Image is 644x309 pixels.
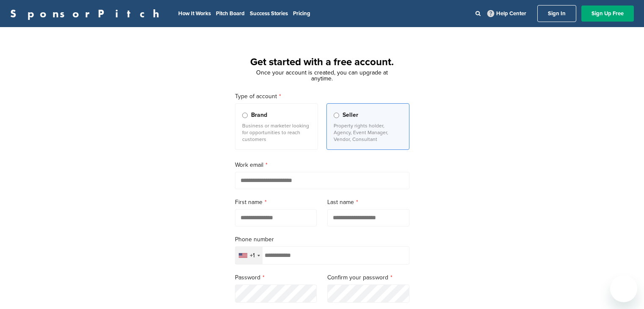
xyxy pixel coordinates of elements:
a: SponsorPitch [10,8,165,19]
label: Last name [327,198,409,207]
input: Brand Business or marketer looking for opportunities to reach customers [242,113,248,118]
div: Selected country [235,247,263,264]
label: Phone number [235,235,409,244]
a: Sign Up Free [581,6,634,22]
iframe: Button to launch messaging window [610,275,637,302]
label: Confirm your password [327,273,409,282]
label: Password [235,273,317,282]
span: Once your account is created, you can upgrade at anytime. [256,69,388,82]
a: Help Center [486,8,528,19]
a: Pitch Board [216,10,245,17]
label: Work email [235,160,409,170]
a: Pricing [293,10,310,17]
div: +1 [250,253,255,259]
p: Business or marketer looking for opportunities to reach customers [242,122,311,143]
a: Sign In [537,5,576,22]
input: Seller Property rights holder, Agency, Event Manager, Vendor, Consultant [334,113,339,118]
a: Success Stories [250,10,288,17]
p: Property rights holder, Agency, Event Manager, Vendor, Consultant [334,122,402,143]
label: Type of account [235,92,409,101]
a: How It Works [178,10,211,17]
span: Brand [251,110,267,120]
span: Seller [343,110,358,120]
label: First name [235,198,317,207]
h1: Get started with a free account. [225,55,420,70]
